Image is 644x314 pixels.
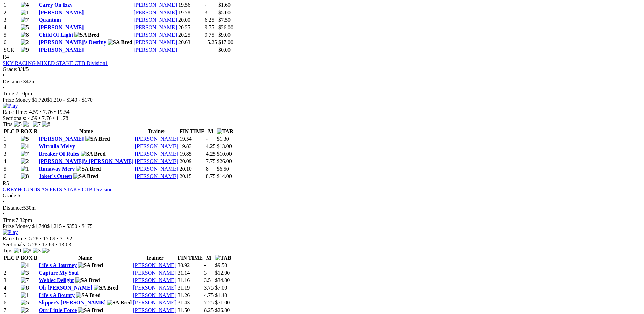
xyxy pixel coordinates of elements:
span: $1.40 [215,292,227,298]
a: [PERSON_NAME] [133,300,176,306]
a: [PERSON_NAME] [135,136,178,142]
img: 7 [21,277,29,283]
td: 5 [3,32,20,38]
a: Our Little Force [39,307,77,313]
text: 7.25 [204,300,214,306]
span: $10.00 [217,151,232,157]
span: • [3,72,5,78]
a: GREYHOUNDS AS PETS STAKE CTB Division1 [3,187,115,192]
a: [PERSON_NAME] [134,2,177,8]
a: Life's A Journey [39,262,77,268]
img: 7 [21,151,29,157]
span: $1,210 - $340 - $170 [47,97,93,103]
span: 30.92 [60,235,72,241]
img: SA Bred [94,285,118,291]
td: 5 [3,292,20,299]
span: $5.00 [218,10,231,15]
img: SA Bred [78,262,103,268]
span: 7.76 [43,109,53,115]
span: Grade: [3,193,18,198]
th: Name [38,255,132,261]
span: 5.28 [29,235,38,241]
img: 1 [21,10,29,16]
text: 4.75 [204,292,214,298]
td: 4 [3,284,20,291]
a: Runaway Merv [39,166,75,172]
td: 19.85 [179,151,205,157]
td: 2 [3,9,20,16]
span: 13.03 [59,242,71,247]
td: 3 [3,277,20,284]
td: 31.43 [177,299,203,306]
span: Time: [3,91,16,97]
td: 1 [3,136,20,142]
td: 5 [3,165,20,172]
a: [PERSON_NAME] [135,151,178,157]
img: 1 [21,166,29,172]
img: 4 [21,143,29,150]
img: 8 [42,121,50,127]
span: $7.50 [218,17,231,23]
a: [PERSON_NAME] [133,277,176,283]
span: $26.00 [217,158,232,164]
span: $71.00 [215,300,230,306]
a: [PERSON_NAME] [39,47,84,53]
div: Prize Money $1,720 [3,97,641,103]
a: Capture My Soul [39,270,79,276]
img: 2 [21,307,29,313]
a: Breaker Of Rules [39,151,79,157]
img: 8 [21,285,29,291]
td: 31.14 [177,269,203,276]
th: FIN TIME [177,255,203,261]
a: [PERSON_NAME] [135,158,178,164]
a: [PERSON_NAME] [135,166,178,172]
img: Play [3,229,18,235]
text: 15.25 [205,39,217,45]
img: 7 [21,17,29,23]
img: 8 [21,173,29,179]
div: Prize Money $1,740 [3,223,641,229]
text: 4.25 [206,151,216,157]
span: • [40,235,42,241]
img: SA Bred [108,39,132,46]
img: 3 [21,270,29,276]
text: 8 [206,166,209,172]
span: 17.89 [42,242,54,247]
img: SA Bred [76,292,101,298]
span: Sectionals: [3,242,26,247]
span: • [40,109,42,115]
span: $13.00 [217,143,232,149]
text: 3.5 [204,277,211,283]
img: 1 [14,248,22,254]
span: P [16,128,19,134]
span: PLC [4,255,15,261]
a: [PERSON_NAME] [133,285,176,291]
td: 19.54 [179,136,205,142]
div: 3/4/5 [3,66,641,72]
a: [PERSON_NAME] [133,292,176,298]
img: 8 [23,248,31,254]
text: 3.75 [204,285,214,291]
span: • [56,242,58,247]
img: 5 [21,136,29,142]
td: 20.63 [178,39,204,46]
a: [PERSON_NAME]'s [PERSON_NAME] [39,158,134,164]
span: $9.00 [218,32,231,38]
a: [PERSON_NAME] [39,24,84,30]
div: 342m [3,78,641,85]
span: 5.28 [28,242,37,247]
span: • [53,115,55,121]
th: FIN TIME [179,128,205,135]
span: $1,215 - $350 - $175 [47,223,93,229]
span: Distance: [3,78,23,84]
td: 1 [3,262,20,269]
th: Name [38,128,134,135]
img: SA Bred [74,32,99,38]
a: SKY RACING MIXED STAKE CTB Division1 [3,60,108,66]
span: • [3,211,5,217]
a: [PERSON_NAME] [133,307,176,313]
td: 6 [3,39,20,46]
span: 17.89 [43,235,55,241]
td: 6 [3,173,20,180]
text: 3 [204,270,207,276]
